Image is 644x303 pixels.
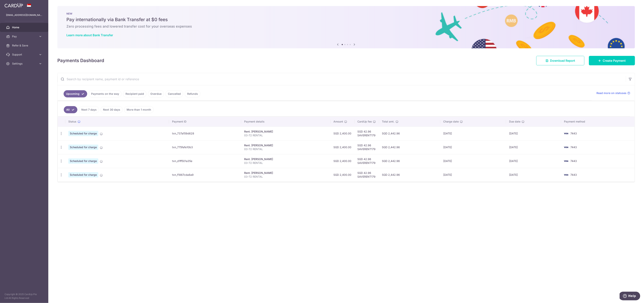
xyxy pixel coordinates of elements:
[66,24,626,29] h6: Zero processing fees and lowered transfer cost for your overseas expenses
[440,168,506,182] td: [DATE]
[603,58,626,63] span: Create Payment
[506,140,561,154] td: [DATE]
[355,168,379,182] td: SGD 42.96 SAVERENT179
[244,143,328,147] div: Rent. [PERSON_NAME]
[68,131,98,136] span: Scheduled for charge
[244,130,328,133] div: Rent. [PERSON_NAME]
[506,168,561,182] td: [DATE]
[561,117,635,126] th: Payment method
[64,106,77,113] a: All
[244,133,328,137] p: 03-72 RENTAL
[589,56,635,65] a: Create Payment
[509,120,520,123] span: Due date
[66,12,626,15] p: NEW
[596,91,630,95] a: Read more on statuses
[66,17,626,23] h5: Pay internationally via Bank Transfer at $0 fees
[12,62,37,66] span: Settings
[68,120,76,123] span: Status
[68,145,98,150] span: Scheduled for charge
[12,35,37,38] span: Pay
[571,146,577,149] span: 7443
[123,90,146,97] a: Recipient paid
[12,44,37,47] span: Refer & Save
[12,53,37,56] span: Support
[5,3,23,8] img: CardUp
[355,126,379,140] td: SGD 42.96 SAVERENT179
[244,175,328,179] p: 03-72 RENTAL
[379,168,440,182] td: SGD 2,442.96
[506,126,561,140] td: [DATE]
[66,33,113,37] a: Learn more about Bank Transfer
[6,13,42,17] p: [EMAIL_ADDRESS][DOMAIN_NAME]
[334,120,343,123] span: Amount
[169,154,241,168] td: txn_d1ff501a35e
[169,140,241,154] td: txn_775fefe10b3
[440,154,506,168] td: [DATE]
[562,173,570,177] img: Bank Card
[58,73,626,85] input: Search by recipient name, payment id or reference
[169,168,241,182] td: txn_f1867cda8a9
[358,120,372,123] span: CardUp fee
[241,117,331,126] th: Payment details
[165,90,183,97] a: Cancelled
[79,106,99,113] a: Next 7 days
[331,154,355,168] td: SGD 2,400.00
[550,58,575,63] span: Download Report
[331,168,355,182] td: SGD 2,400.00
[443,120,459,123] span: Charge date
[571,159,577,163] span: 7443
[440,140,506,154] td: [DATE]
[331,140,355,154] td: SGD 2,400.00
[562,131,570,136] img: Bank Card
[101,106,123,113] a: Next 30 days
[506,154,561,168] td: [DATE]
[379,154,440,168] td: SGD 2,442.96
[12,25,37,29] span: Home
[68,158,98,164] span: Scheduled for charge
[379,140,440,154] td: SGD 2,442.96
[379,126,440,140] td: SGD 2,442.96
[169,126,241,140] td: txn_737a159d628
[185,90,200,97] a: Refunds
[536,56,584,65] a: Download Report
[571,173,577,176] span: 7443
[169,117,241,126] th: Payment ID
[89,90,122,97] a: Payments on the way
[596,91,626,95] span: Read more on statuses
[244,147,328,151] p: 03-72 RENTAL
[355,154,379,168] td: SGD 42.96 SAVERENT179
[440,126,506,140] td: [DATE]
[57,6,635,48] img: Bank transfer banner
[244,161,328,165] p: 03-72 RENTAL
[382,120,395,123] span: Total amt.
[148,90,164,97] a: Overdue
[331,126,355,140] td: SGD 2,400.00
[124,106,154,113] a: More than 1 month
[244,157,328,161] div: Rent. [PERSON_NAME]
[571,132,577,135] span: 7443
[64,90,87,97] a: Upcoming
[620,292,640,301] iframe: Opens a widget where you can find more information
[57,57,104,64] h4: Payments Dashboard
[244,171,328,175] div: Rent. [PERSON_NAME]
[562,145,570,150] img: Bank Card
[355,140,379,154] td: SGD 42.96 SAVERENT179
[562,159,570,163] img: Bank Card
[68,172,98,177] span: Scheduled for charge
